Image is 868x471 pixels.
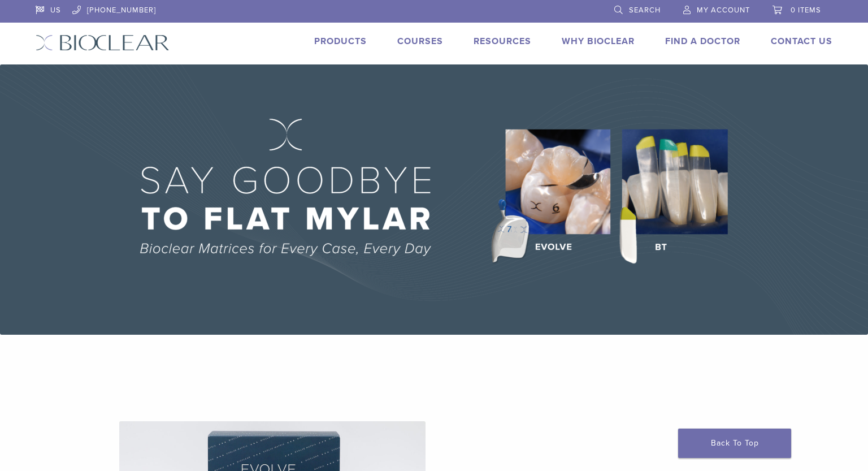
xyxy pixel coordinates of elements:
span: Search [629,6,661,15]
a: Contact Us [771,36,832,47]
a: Products [314,36,367,47]
a: Back To Top [678,429,791,458]
span: 0 items [791,6,821,15]
span: My Account [697,6,750,15]
a: Find A Doctor [665,36,740,47]
a: Why Bioclear [562,36,635,47]
a: Courses [397,36,443,47]
img: Bioclear [36,34,170,51]
a: Resources [474,36,531,47]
